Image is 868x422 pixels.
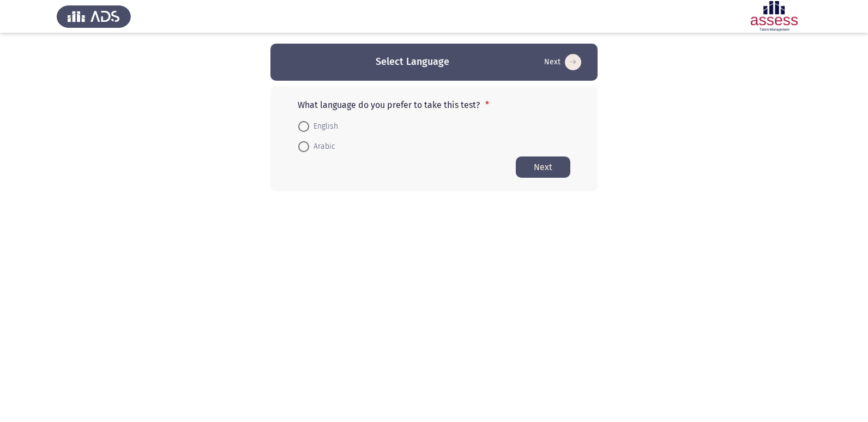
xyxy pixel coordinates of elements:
[309,120,338,133] span: English
[541,53,584,71] button: Start assessment
[376,55,449,69] h3: Select Language
[57,1,131,32] img: Assess Talent Management logo
[298,100,570,110] p: What language do you prefer to take this test?
[309,140,335,153] span: Arabic
[516,156,570,178] button: Start assessment
[737,1,811,32] img: Assessment logo of ASSESS Employability - EBI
